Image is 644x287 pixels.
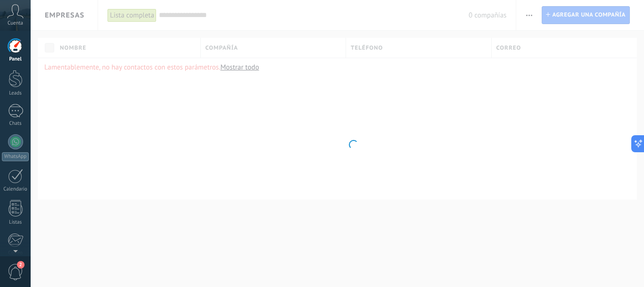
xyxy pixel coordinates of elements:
[17,261,25,269] span: 2
[8,20,23,26] span: Cuenta
[2,152,29,161] div: WhatsApp
[2,121,29,127] div: Chats
[2,219,29,226] div: Listas
[2,90,29,96] div: Leads
[2,186,29,192] div: Calendario
[2,56,29,62] div: Panel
